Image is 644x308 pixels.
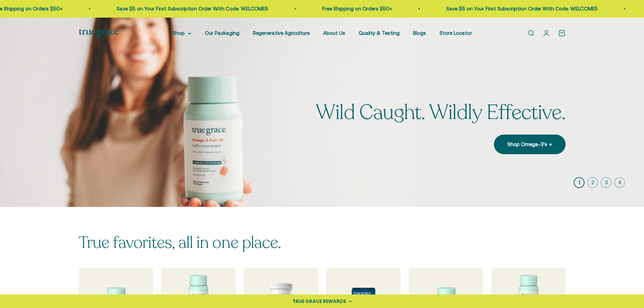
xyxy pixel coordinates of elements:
[494,135,566,154] a: Shop Omega-3's →
[446,5,598,13] p: Save $5 on Your First Subscription Order With Code: WELCOME5
[614,177,625,188] button: 4
[323,30,345,36] a: About Us
[205,30,239,36] a: Our Packaging
[359,30,400,36] a: Quality & Testing
[322,6,392,11] a: Free Shipping on Orders $50+
[601,177,612,188] button: 3
[439,30,472,36] a: Store Locator
[253,30,310,36] a: Regenerative Agriculture
[117,5,268,13] p: Save $5 on Your First Subscription Order With Code: WELCOME5
[574,177,585,188] button: 1
[413,30,426,36] a: Blogs
[172,29,191,37] summary: Shop
[587,177,598,188] button: 2
[79,232,281,254] split-lines: True favorites, all in one place.
[316,99,565,126] split-lines: Wild Caught. Wildly Effective.
[292,298,346,305] div: TRUE GRACE REWARDS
